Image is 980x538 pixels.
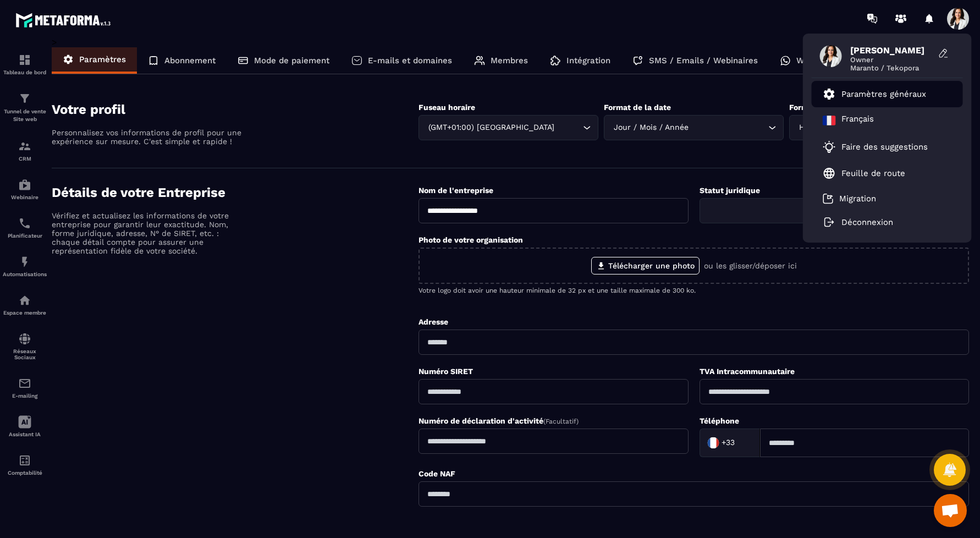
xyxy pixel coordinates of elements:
label: Numéro de déclaration d'activité [419,416,579,425]
span: Maranto / Tekopora [850,64,933,72]
p: Votre logo doit avoir une hauteur minimale de 32 px et une taille maximale de 300 ko. [419,287,969,294]
a: emailemailE-mailing [3,369,47,407]
a: formationformationTableau de bord [3,45,47,84]
span: Heure : minutes [796,122,862,134]
img: logo [15,10,114,30]
input: Search for option [737,435,748,451]
label: Adresse [419,317,448,326]
p: WhatsApp [796,56,838,65]
p: CRM [3,156,47,162]
h4: Votre profil [52,102,419,117]
p: Français [841,114,874,127]
p: Abonnement [164,56,216,65]
img: automations [18,178,31,191]
a: schedulerschedulerPlanificateur [3,208,47,247]
img: automations [18,294,31,307]
span: Owner [850,56,933,64]
a: automationsautomationsWebinaire [3,170,47,208]
p: SMS / Emails / Webinaires [649,56,758,65]
p: Comptabilité [3,470,47,476]
a: social-networksocial-networkRéseaux Sociaux [3,324,47,369]
p: Mode de paiement [254,56,329,65]
label: TVA Intracommunautaire [700,367,795,376]
input: Search for option [557,122,580,134]
a: Migration [823,193,876,204]
a: formationformationTunnel de vente Site web [3,84,47,131]
label: Numéro SIRET [419,367,473,376]
span: (GMT+01:00) [GEOGRAPHIC_DATA] [426,122,557,134]
img: automations [18,255,31,268]
p: Planificateur [3,233,47,239]
p: Espace membre [3,310,47,316]
label: Code NAF [419,469,455,478]
div: Search for option [419,115,598,140]
h4: Détails de votre Entreprise [52,185,419,200]
label: Télécharger une photo [591,257,700,275]
label: Statut juridique [700,186,760,195]
label: Photo de votre organisation [419,235,523,244]
a: formationformationCRM [3,131,47,170]
div: Search for option [700,198,969,223]
img: Country Flag [702,432,724,454]
p: E-mails et domaines [368,56,452,65]
img: formation [18,53,31,67]
a: accountantaccountantComptabilité [3,446,47,484]
p: Automatisations [3,271,47,277]
p: Paramètres [79,54,126,64]
p: Webinaire [3,194,47,200]
div: Search for option [700,429,760,457]
p: Personnalisez vos informations de profil pour une expérience sur mesure. C'est simple et rapide ! [52,128,244,146]
label: Fuseau horaire [419,103,475,112]
img: scheduler [18,217,31,230]
p: Paramètres généraux [841,89,926,99]
p: Réseaux Sociaux [3,348,47,360]
a: automationsautomationsAutomatisations [3,247,47,286]
p: Assistant IA [3,431,47,437]
p: Vérifiez et actualisez les informations de votre entreprise pour garantir leur exactitude. Nom, f... [52,211,244,255]
span: [PERSON_NAME] [850,45,933,56]
a: Feuille de route [823,167,905,180]
img: social-network [18,332,31,345]
a: automationsautomationsEspace membre [3,286,47,324]
label: Nom de l'entreprise [419,186,493,195]
a: Assistant IA [3,407,47,446]
p: E-mailing [3,393,47,399]
p: Tunnel de vente Site web [3,108,47,123]
span: Jour / Mois / Année [611,122,691,134]
p: Déconnexion [841,217,893,227]
label: Format de l’heure [789,103,857,112]
div: Search for option [604,115,784,140]
div: Search for option [789,115,969,140]
a: Paramètres généraux [823,87,926,101]
input: Search for option [707,205,951,217]
p: Tableau de bord [3,69,47,75]
label: Téléphone [700,416,739,425]
label: Format de la date [604,103,671,112]
span: (Facultatif) [543,418,579,425]
img: accountant [18,454,31,467]
img: formation [18,140,31,153]
input: Search for option [691,122,766,134]
p: Faire des suggestions [841,142,928,152]
p: ou les glisser/déposer ici [704,261,797,270]
img: email [18,377,31,390]
div: Ouvrir le chat [934,494,967,527]
p: Intégration [566,56,610,65]
a: Faire des suggestions [823,140,938,153]
img: formation [18,92,31,105]
p: Migration [839,194,876,204]
span: +33 [722,437,735,448]
p: Membres [491,56,528,65]
p: Feuille de route [841,168,905,178]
